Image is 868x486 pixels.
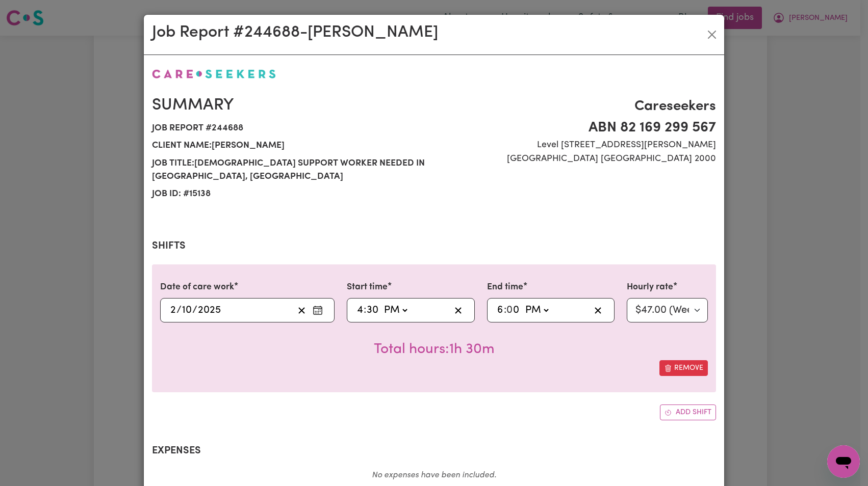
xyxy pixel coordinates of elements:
button: Add another shift [660,404,716,420]
button: Remove this shift [659,360,708,376]
span: Job report # 244688 [152,120,428,137]
span: Job ID: # 15138 [152,185,428,203]
h2: Expenses [152,445,716,457]
h2: Job Report # 244688 - [PERSON_NAME] [152,23,438,42]
span: : [504,305,506,316]
span: ABN 82 169 299 567 [440,117,716,139]
button: Clear date [294,303,310,318]
button: Close [704,26,720,43]
input: -- [356,303,364,318]
img: Careseekers logo [152,69,276,78]
h2: Summary [152,96,428,115]
input: -- [182,303,192,318]
span: Total hours worked: 1 hour 30 minutes [374,342,495,357]
input: ---- [197,303,221,318]
em: No expenses have been included. [372,471,496,479]
span: : [364,305,366,316]
h2: Shifts [152,240,716,252]
span: [GEOGRAPHIC_DATA] [GEOGRAPHIC_DATA] 2000 [440,152,716,166]
input: -- [507,303,520,318]
label: Start time [347,281,388,294]
input: -- [497,303,504,318]
iframe: Button to launch messaging window [827,445,860,478]
span: Job title: [DEMOGRAPHIC_DATA] Support Worker Needed In [GEOGRAPHIC_DATA], [GEOGRAPHIC_DATA] [152,155,428,186]
label: End time [487,281,523,294]
span: / [192,305,197,316]
span: / [176,305,182,316]
span: Client name: [PERSON_NAME] [152,137,428,154]
span: Careseekers [440,96,716,117]
input: -- [366,303,379,318]
span: Level [STREET_ADDRESS][PERSON_NAME] [440,139,716,152]
span: 0 [506,305,513,315]
button: Enter the date of care work [310,303,326,318]
input: -- [170,303,176,318]
label: Hourly rate [627,281,673,294]
label: Date of care work [160,281,234,294]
